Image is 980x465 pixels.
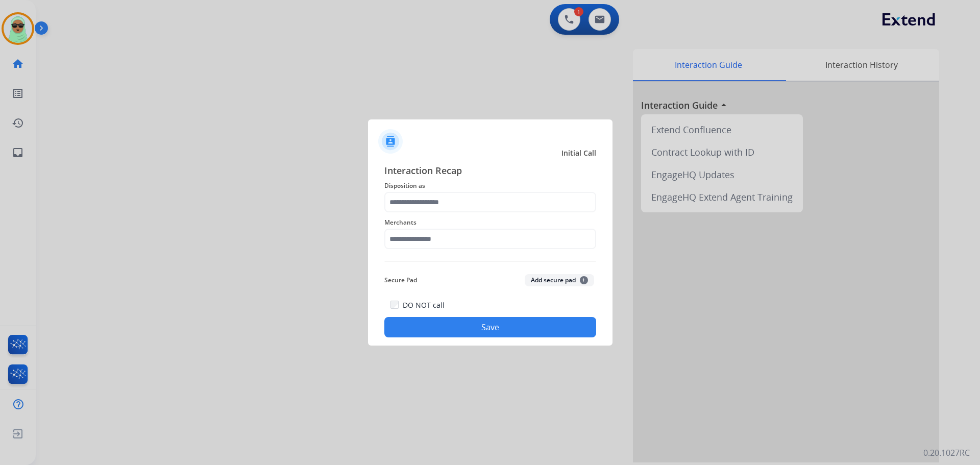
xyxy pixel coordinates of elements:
[384,163,596,180] span: Interaction Recap
[384,180,596,192] span: Disposition as
[923,447,970,459] p: 0.20.1027RC
[384,274,417,286] span: Secure Pad
[525,274,594,286] button: Add secure pad+
[384,317,596,337] button: Save
[403,300,445,310] label: DO NOT call
[580,276,588,284] span: +
[384,216,596,229] span: Merchants
[378,129,403,154] img: contactIcon
[561,148,596,158] span: Initial Call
